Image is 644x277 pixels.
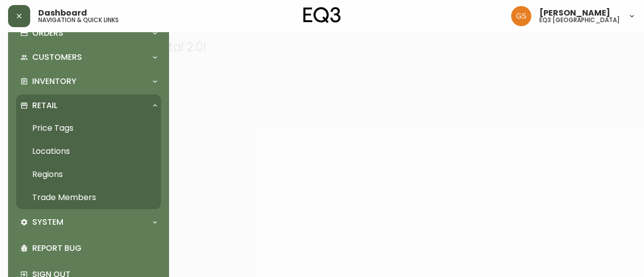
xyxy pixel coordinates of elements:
[16,46,161,68] div: Customers
[511,6,531,26] img: 6b403d9c54a9a0c30f681d41f5fc2571
[539,9,610,17] span: [PERSON_NAME]
[32,243,157,254] p: Report Bug
[16,163,161,186] a: Regions
[539,17,620,23] h5: eq3 [GEOGRAPHIC_DATA]
[16,70,161,93] div: Inventory
[16,117,161,140] a: Price Tags
[16,186,161,209] a: Trade Members
[16,211,161,233] div: System
[32,28,63,39] p: Orders
[16,140,161,163] a: Locations
[32,100,57,111] p: Retail
[32,217,63,228] p: System
[32,76,76,87] p: Inventory
[32,52,82,63] p: Customers
[303,7,341,23] img: logo
[16,22,161,44] div: Orders
[16,235,161,261] div: Report Bug
[38,17,119,23] h5: navigation & quick links
[16,95,161,117] div: Retail
[38,9,87,17] span: Dashboard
